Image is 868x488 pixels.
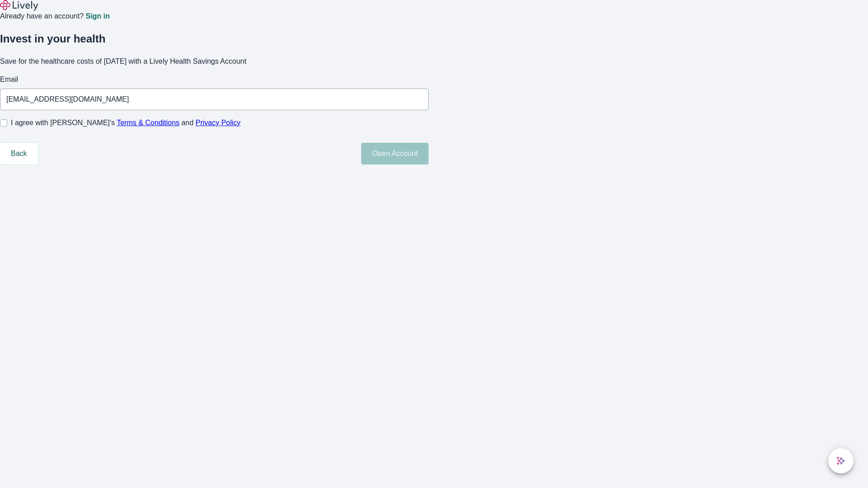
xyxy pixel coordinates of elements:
a: Sign in [85,13,109,20]
svg: Lively AI Assistant [836,456,845,465]
a: Privacy Policy [196,119,241,127]
a: Terms & Conditions [117,119,179,127]
span: I agree with [PERSON_NAME]’s and [11,117,241,128]
button: chat [828,448,854,474]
